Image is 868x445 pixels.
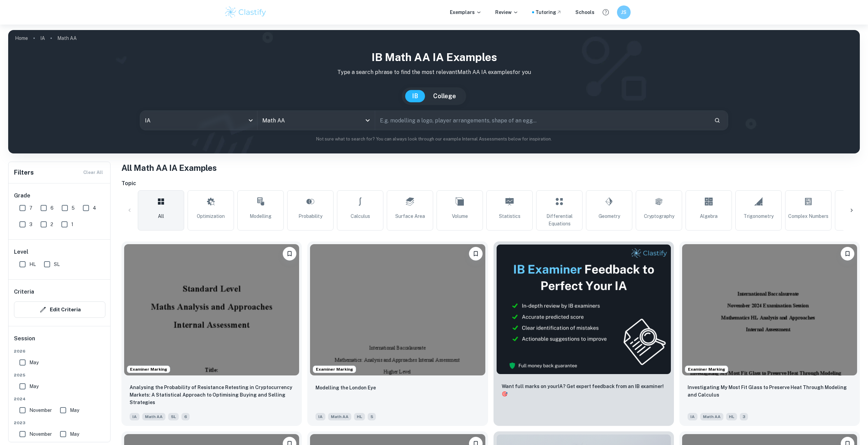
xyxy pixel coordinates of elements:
[29,221,32,228] span: 3
[368,413,376,420] span: 5
[93,204,96,212] span: 4
[70,430,79,438] span: May
[283,247,296,261] button: Bookmark
[426,90,463,102] button: College
[181,413,190,420] span: 6
[405,90,425,102] button: IB
[29,430,52,438] span: November
[307,241,488,426] a: Examiner MarkingBookmarkModelling the London EyeIAMath AAHL5
[57,34,77,42] p: Math AA
[50,221,53,228] span: 2
[14,372,105,378] span: 2025
[688,413,697,420] span: IA
[496,244,671,374] img: Thumbnail
[14,396,105,402] span: 2024
[142,413,165,420] span: Math AA
[14,348,105,354] span: 2026
[15,33,28,43] a: Home
[788,212,828,220] span: Complex Numbers
[351,212,370,220] span: Calculus
[469,247,483,261] button: Bookmark
[29,204,32,212] span: 7
[124,244,299,375] img: Math AA IA example thumbnail: Analysing the Probability of Resistance
[499,212,520,220] span: Statistics
[363,116,372,125] button: Open
[679,241,860,426] a: Examiner MarkingBookmarkInvestigating My Most Fit Glass to Preserve Heat Through Modeling and Cal...
[29,261,36,268] span: HL
[14,301,105,318] button: Edit Criteria
[130,384,294,406] p: Analysing the Probability of Resistance Retesting in Cryptocurrency Markets: A Statistical Approa...
[535,9,562,16] a: Tutoring
[315,413,325,420] span: IA
[315,384,376,391] p: Modelling the London Eye
[620,9,628,16] h6: JS
[71,221,73,228] span: 1
[14,68,854,76] p: Type a search phrase to find the most relevant Math AA IA examples for you
[494,241,674,426] a: ThumbnailWant full marks on yourIA? Get expert feedback from an IB examiner!
[54,261,60,268] span: SL
[121,179,860,188] h6: Topic
[127,366,170,372] span: Examiner Marking
[644,212,674,220] span: Cryptography
[726,413,737,420] span: HL
[375,111,709,130] input: E.g. modelling a logo, player arrangements, shape of an egg...
[140,111,258,130] div: IA
[29,359,39,366] span: May
[711,115,723,126] button: Search
[450,9,482,16] p: Exemplars
[197,212,225,220] span: Optimization
[313,366,356,372] span: Examiner Marking
[688,384,852,399] p: Investigating My Most Fit Glass to Preserve Heat Through Modeling and Calculus
[600,6,612,18] button: Help and Feedback
[250,212,271,220] span: Modelling
[298,212,322,220] span: Probability
[14,288,34,296] h6: Criteria
[14,136,854,143] p: Not sure what to search for? You can always look through our example Internal Assessments below f...
[539,212,579,227] span: Differential Equations
[40,33,45,43] a: IA
[29,406,52,414] span: November
[740,413,748,420] span: 3
[72,204,75,212] span: 5
[310,244,485,375] img: Math AA IA example thumbnail: Modelling the London Eye
[575,9,594,16] a: Schools
[14,335,105,348] h6: Session
[599,212,620,220] span: Geometry
[700,413,723,420] span: Math AA
[452,212,468,220] span: Volume
[121,162,860,174] h1: All Math AA IA Examples
[685,366,728,372] span: Examiner Marking
[14,168,34,177] h6: Filters
[354,413,365,420] span: HL
[29,383,39,390] span: May
[328,413,351,420] span: Math AA
[841,247,854,261] button: Bookmark
[395,212,425,220] span: Surface Area
[158,212,164,220] span: All
[617,5,631,19] button: JS
[14,420,105,426] span: 2023
[502,383,666,398] p: Want full marks on your IA ? Get expert feedback from an IB examiner!
[682,244,857,375] img: Math AA IA example thumbnail: Investigating My Most Fit Glass to Prese
[14,49,854,65] h1: IB Math AA IA examples
[70,406,79,414] span: May
[121,241,302,426] a: Examiner MarkingBookmarkAnalysing the Probability of Resistance Retesting in Cryptocurrency Marke...
[14,248,105,256] h6: Level
[130,413,139,420] span: IA
[50,204,54,212] span: 6
[502,391,507,397] span: 🎯
[8,30,860,153] img: profile cover
[168,413,179,420] span: SL
[224,5,267,19] img: Clastify logo
[495,9,518,16] p: Review
[700,212,718,220] span: Algebra
[14,192,105,200] h6: Grade
[744,212,774,220] span: Trigonometry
